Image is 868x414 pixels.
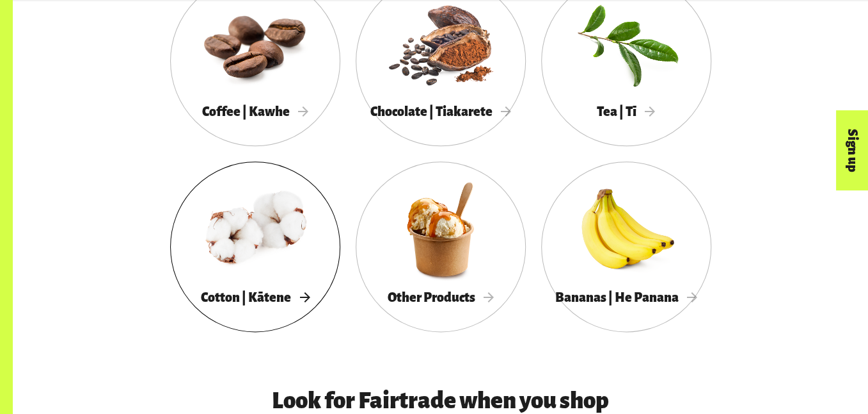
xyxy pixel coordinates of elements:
[170,161,340,332] a: Cotton | Kātene
[541,161,711,332] a: Bananas | He Panana
[597,104,655,119] span: Tea | Tī
[145,388,737,413] h3: Look for Fairtrade when you shop
[202,104,308,119] span: Coffee | Kawhe
[356,161,526,332] a: Other Products
[555,290,697,304] span: Bananas | He Panana
[388,290,494,304] span: Other Products
[370,104,511,119] span: Chocolate | Tiakarete
[201,290,310,304] span: Cotton | Kātene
